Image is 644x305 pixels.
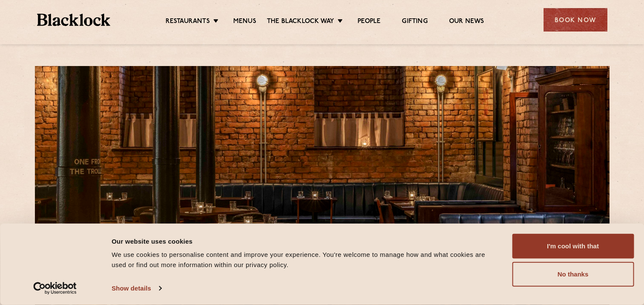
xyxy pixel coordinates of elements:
div: Our website uses cookies [112,236,493,246]
a: Gifting [402,17,427,27]
a: Restaurants [166,17,210,27]
div: Book Now [544,8,607,32]
a: Our News [449,17,484,27]
a: Menus [233,17,256,27]
button: No thanks [512,262,634,287]
a: Show details [112,282,161,295]
a: The Blacklock Way [267,17,334,27]
a: People [358,17,381,27]
a: Usercentrics Cookiebot - opens in a new window [18,282,92,295]
div: We use cookies to personalise content and improve your experience. You're welcome to manage how a... [112,250,493,270]
img: BL_Textured_Logo-footer-cropped.svg [37,14,111,26]
button: I'm cool with that [512,234,634,259]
